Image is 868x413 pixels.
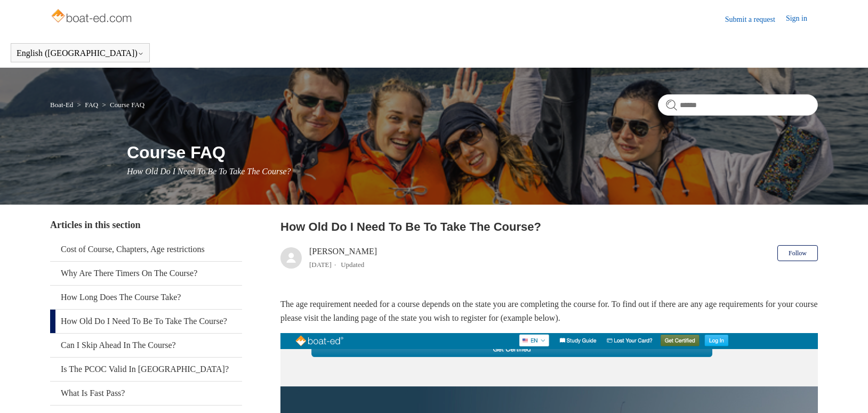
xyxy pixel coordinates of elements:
[309,245,377,271] div: [PERSON_NAME]
[50,310,242,333] a: How Old Do I Need To Be To Take The Course?
[832,377,860,405] div: Live chat
[100,101,144,109] li: Course FAQ
[50,262,242,285] a: Why Are There Timers On The Course?
[50,286,242,309] a: How Long Does The Course Take?
[85,101,98,109] a: FAQ
[658,94,818,116] input: Search
[786,13,818,26] a: Sign in
[50,238,242,261] a: Cost of Course, Chapters, Age restrictions
[280,297,818,325] p: The age requirement needed for a course depends on the state you are completing the course for. T...
[75,101,100,109] li: FAQ
[50,334,242,357] a: Can I Skip Ahead In The Course?
[50,358,242,381] a: Is The PCOC Valid In [GEOGRAPHIC_DATA]?
[50,220,140,230] span: Articles in this section
[127,167,291,176] span: How Old Do I Need To Be To Take The Course?
[280,218,818,236] h2: How Old Do I Need To Be To Take The Course?
[127,140,818,165] h1: Course FAQ
[50,382,242,405] a: What Is Fast Pass?
[50,6,135,28] img: Boat-Ed Help Center home page
[777,245,818,261] button: Follow Article
[110,101,144,109] a: Course FAQ
[341,261,364,269] li: Updated
[17,48,144,58] button: English ([GEOGRAPHIC_DATA])
[309,261,332,269] time: 05/14/2024, 15:09
[50,101,75,109] li: Boat-Ed
[725,14,786,25] a: Submit a request
[50,101,73,109] a: Boat-Ed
